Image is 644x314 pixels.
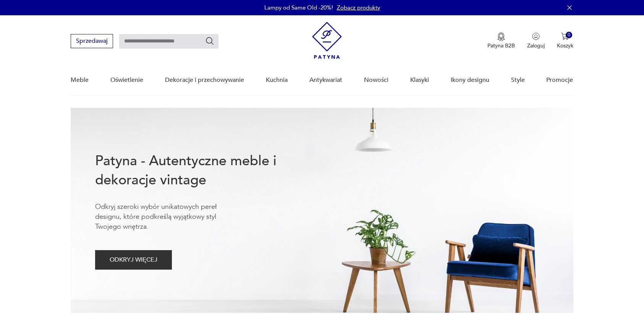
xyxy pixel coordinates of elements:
a: ODKRYJ WIĘCEJ [95,258,172,263]
a: Klasyki [410,65,429,95]
img: Ikona koszyka [561,33,569,40]
a: Ikony designu [451,65,489,95]
a: Zobacz produkty [337,4,380,11]
a: Kuchnia [266,65,288,95]
button: ODKRYJ WIĘCEJ [95,250,172,270]
button: Szukaj [205,36,214,46]
button: Zaloguj [527,33,545,49]
a: Nowości [364,65,388,95]
a: Dekoracje i przechowywanie [165,65,244,95]
p: Koszyk [557,42,573,49]
a: Sprzedawaj [71,39,113,44]
a: Oświetlenie [110,65,143,95]
img: Patyna - sklep z meblami i dekoracjami vintage [312,22,342,59]
p: Patyna B2B [487,42,515,49]
button: 0Koszyk [557,33,573,49]
p: Odkryj szeroki wybór unikatowych pereł designu, które podkreślą wyjątkowy styl Twojego wnętrza. [95,202,240,232]
img: Ikona medalu [497,33,505,41]
div: 0 [566,32,572,38]
a: Style [511,65,525,95]
p: Lampy od Same Old -20%! [264,4,333,11]
p: Zaloguj [527,42,545,49]
a: Meble [71,65,89,95]
a: Ikona medaluPatyna B2B [487,33,515,49]
a: Antykwariat [309,65,342,95]
h1: Patyna - Autentyczne meble i dekoracje vintage [95,151,301,190]
button: Patyna B2B [487,33,515,49]
a: Promocje [546,65,573,95]
img: Ikonka użytkownika [532,33,540,40]
button: Sprzedawaj [71,34,113,48]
